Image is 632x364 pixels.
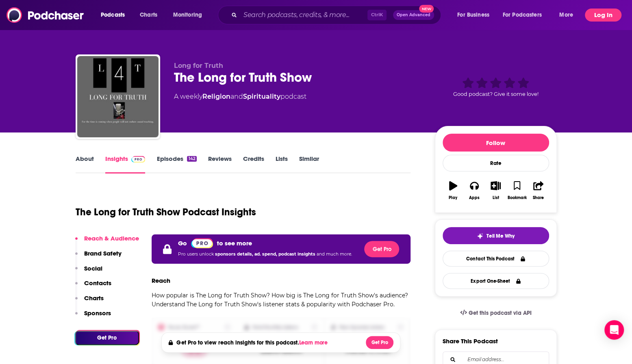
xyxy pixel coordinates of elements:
[443,251,549,266] a: Contact This Podcast
[468,310,531,316] span: Get this podcast via API
[208,155,232,173] a: Reviews
[276,155,288,173] a: Lists
[435,62,557,112] div: Good podcast? Give it some love!
[419,5,434,13] span: New
[131,156,146,162] img: Podchaser Pro
[299,155,319,173] a: Similar
[215,251,317,257] span: sponsors details, ad. spend, podcast insights
[77,56,159,137] img: The Long for Truth Show
[464,176,485,205] button: Apps
[506,176,528,205] button: Bookmark
[75,331,139,345] button: Get Pro
[497,9,554,22] button: open menu
[84,264,102,272] p: Social
[469,195,480,200] div: Apps
[493,195,499,200] div: List
[76,155,94,173] a: About
[443,155,549,171] div: Rate
[366,336,393,349] button: Get Pro
[604,320,624,340] div: Open Intercom Messenger
[230,93,243,100] span: and
[75,234,139,249] button: Reach & Audience
[559,9,573,21] span: More
[140,9,157,21] span: Charts
[486,233,515,239] span: Tell Me Why
[533,195,544,200] div: Share
[174,92,306,102] div: A weekly podcast
[176,339,330,346] h4: Get Pro to view reach insights for this podcast.
[84,234,139,242] p: Reach & Audience
[477,233,483,239] img: tell me why sparkle
[75,279,111,294] button: Contacts
[152,277,170,284] h3: Reach
[84,309,111,317] p: Sponsors
[449,195,457,200] div: Play
[187,156,196,162] div: 142
[191,238,213,248] img: Podchaser Pro
[443,337,498,345] h3: Share This Podcast
[75,309,111,324] button: Sponsors
[217,239,252,247] p: to see more
[76,206,256,218] h1: The Long for Truth Show Podcast Insights
[75,294,104,309] button: Charts
[443,134,549,152] button: Follow
[393,10,434,20] button: Open AdvancedNew
[528,176,549,205] button: Share
[84,294,104,302] p: Charts
[178,248,352,260] p: Pro users unlock and much more.
[299,340,330,346] button: Learn more
[84,279,111,287] p: Contacts
[452,9,500,22] button: open menu
[173,9,202,21] span: Monitoring
[453,91,539,97] span: Good podcast? Give it some love!
[485,176,506,205] button: List
[243,155,264,173] a: Credits
[95,9,135,22] button: open menu
[507,195,526,200] div: Bookmark
[101,9,125,21] span: Podcasts
[178,239,187,247] p: Go
[397,13,430,17] span: Open Advanced
[7,7,85,23] img: Podchaser - Follow, Share and Rate Podcasts
[84,249,122,257] p: Brand Safety
[226,6,449,24] div: Search podcasts, credits, & more...
[367,10,387,20] span: Ctrl K
[243,93,280,100] a: Spirituality
[240,9,367,22] input: Search podcasts, credits, & more...
[585,9,621,22] button: Log In
[443,227,549,244] button: tell me why sparkleTell Me Why
[167,9,213,22] button: open menu
[75,264,102,279] button: Social
[135,9,162,22] a: Charts
[454,303,538,323] a: Get this podcast via API
[191,238,213,248] a: Pro website
[105,155,146,173] a: InsightsPodchaser Pro
[152,291,411,309] p: How popular is The Long for Truth Show? How big is The Long for Truth Show's audience? Understand...
[443,176,464,205] button: Play
[457,9,489,21] span: For Business
[364,241,399,257] button: Get Pro
[443,273,549,289] button: Export One-Sheet
[202,93,230,100] a: Religion
[554,9,583,22] button: open menu
[503,9,542,21] span: For Podcasters
[75,249,122,264] button: Brand Safety
[156,155,196,173] a: Episodes142
[174,62,223,69] span: Long for Truth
